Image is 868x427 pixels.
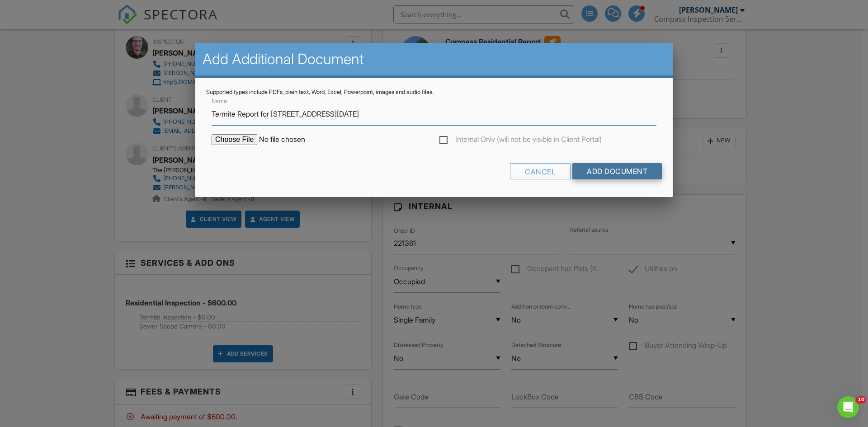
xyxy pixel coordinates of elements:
[510,163,571,179] div: Cancel
[856,396,866,404] span: 10
[203,50,665,68] h2: Add Additional Document
[572,163,662,179] input: Add Document
[212,97,227,105] label: Name
[439,135,602,146] label: Internal Only (will not be visible in Client Portal)
[837,396,859,418] iframe: Intercom live chat
[206,89,662,96] div: Supported types include PDFs, plain text, Word, Excel, Powerpoint, images and audio files.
